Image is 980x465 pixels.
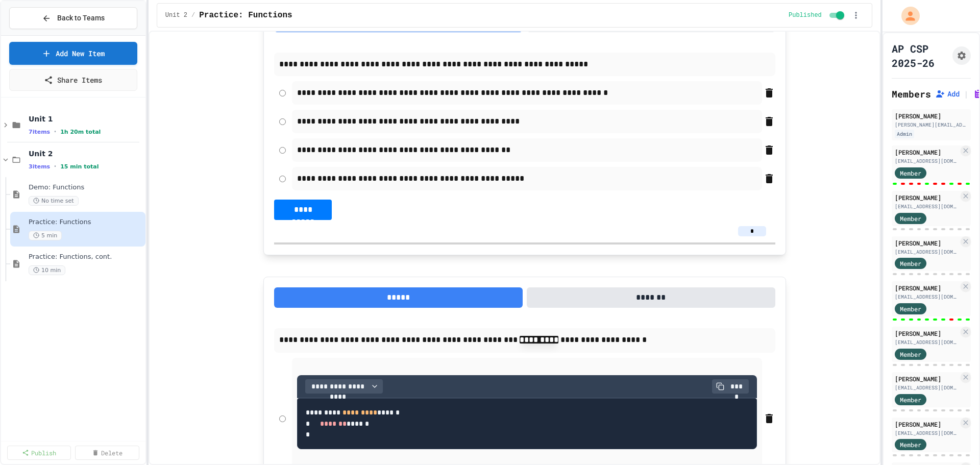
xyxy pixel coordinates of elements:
[895,121,968,129] div: [PERSON_NAME][EMAIL_ADDRESS][DOMAIN_NAME]
[895,238,959,248] div: [PERSON_NAME]
[7,446,71,460] a: Publish
[60,129,101,135] span: 1h 20m total
[895,203,959,210] div: [EMAIL_ADDRESS][DOMAIN_NAME]
[29,231,62,240] span: 5 min
[29,253,143,261] span: Practice: Functions, cont.
[895,111,968,120] div: [PERSON_NAME]
[895,338,959,346] div: [EMAIL_ADDRESS][DOMAIN_NAME]
[29,129,50,135] span: 7 items
[9,7,137,29] button: Back to Teams
[29,265,65,275] span: 10 min
[29,183,143,192] span: Demo: Functions
[789,11,822,19] span: Published
[895,384,959,391] div: [EMAIL_ADDRESS][DOMAIN_NAME]
[60,163,99,170] span: 15 min total
[29,196,79,206] span: No time set
[895,248,959,256] div: [EMAIL_ADDRESS][DOMAIN_NAME]
[789,9,846,21] div: Content is published and visible to students
[29,149,143,158] span: Unit 2
[54,128,56,136] span: •
[891,4,922,28] div: My Account
[900,259,921,268] span: Member
[29,218,143,227] span: Practice: Functions
[900,168,921,178] span: Member
[900,304,921,313] span: Member
[895,148,959,157] div: [PERSON_NAME]
[900,440,921,449] span: Member
[895,157,959,165] div: [EMAIL_ADDRESS][DOMAIN_NAME]
[165,11,187,19] span: Unit 2
[935,89,960,99] button: Add
[900,395,921,404] span: Member
[191,11,195,19] span: /
[900,214,921,223] span: Member
[895,374,959,383] div: [PERSON_NAME]
[199,9,292,21] span: Practice: Functions
[900,350,921,359] span: Member
[895,420,959,429] div: [PERSON_NAME]
[895,283,959,292] div: [PERSON_NAME]
[9,69,137,91] a: Share Items
[29,163,50,170] span: 3 items
[964,88,969,100] span: |
[952,46,971,65] button: Assignment Settings
[895,429,959,437] div: [EMAIL_ADDRESS][DOMAIN_NAME]
[895,130,914,138] div: Admin
[892,87,931,101] h2: Members
[57,13,105,23] span: Back to Teams
[29,114,143,124] span: Unit 1
[895,293,959,301] div: [EMAIL_ADDRESS][DOMAIN_NAME]
[75,446,139,460] a: Delete
[9,42,137,65] a: Add New Item
[895,193,959,202] div: [PERSON_NAME]
[892,41,948,70] h1: AP CSP 2025-26
[54,162,56,170] span: •
[895,329,959,338] div: [PERSON_NAME]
